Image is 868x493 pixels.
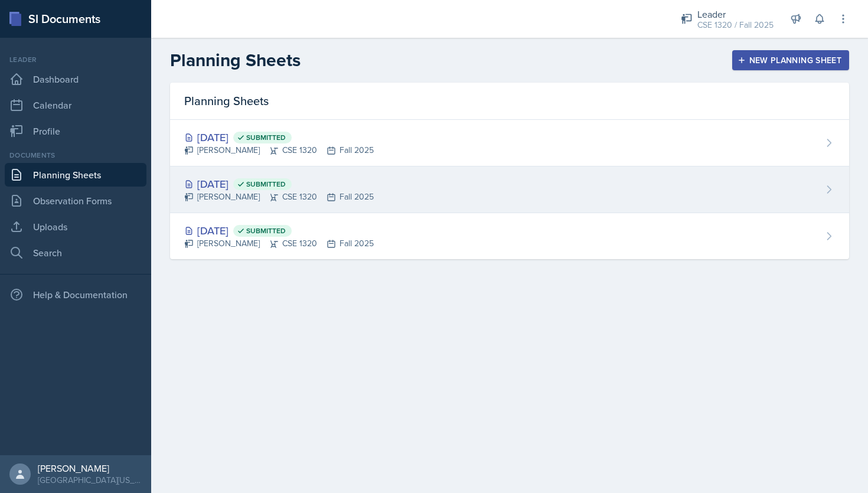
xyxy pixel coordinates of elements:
div: [DATE] [184,176,374,192]
a: Observation Forms [5,189,146,213]
div: [PERSON_NAME] CSE 1320 Fall 2025 [184,237,374,250]
button: New Planning Sheet [732,50,849,70]
div: CSE 1320 / Fall 2025 [697,19,774,31]
div: [DATE] [184,223,374,239]
div: Documents [5,150,146,161]
a: Calendar [5,93,146,117]
a: Profile [5,119,146,143]
div: [PERSON_NAME] [38,462,142,474]
a: Planning Sheets [5,163,146,187]
div: Leader [697,7,774,21]
div: New Planning Sheet [740,55,841,65]
div: [PERSON_NAME] CSE 1320 Fall 2025 [184,144,374,156]
a: [DATE] Submitted [PERSON_NAME]CSE 1320Fall 2025 [170,120,849,166]
span: Submitted [246,226,286,236]
div: Leader [5,54,146,65]
span: Submitted [246,179,286,189]
a: [DATE] Submitted [PERSON_NAME]CSE 1320Fall 2025 [170,166,849,213]
a: Uploads [5,215,146,239]
div: [GEOGRAPHIC_DATA][US_STATE] [38,474,142,486]
h2: Planning Sheets [170,50,301,71]
a: [DATE] Submitted [PERSON_NAME]CSE 1320Fall 2025 [170,213,849,259]
span: Submitted [246,133,286,142]
div: Planning Sheets [170,83,849,120]
a: Dashboard [5,67,146,91]
div: [DATE] [184,129,374,145]
div: [PERSON_NAME] CSE 1320 Fall 2025 [184,191,374,203]
div: Help & Documentation [5,283,146,306]
a: Search [5,241,146,265]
